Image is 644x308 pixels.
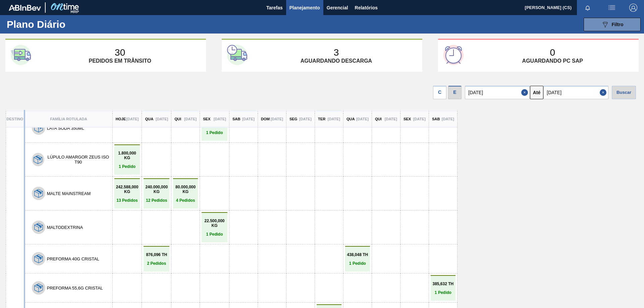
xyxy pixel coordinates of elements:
[385,117,397,121] p: [DATE]
[543,86,608,99] input: dd/mm/yyyy
[116,117,126,121] p: Hoje
[11,45,31,65] img: first-card-icon
[448,86,462,99] div: E
[600,86,608,99] button: Close
[116,151,139,160] p: 1.800,000 KG
[34,284,43,292] img: 7hKVVNeldsGH5KwE07rPnOGsQy+SHCf9ftlnweef0E1el2YcIeEt5yaNqj+jPq4oMsVpG1vCxiwYEd4SvddTlxqBvEWZPhf52...
[203,117,210,121] p: Sex
[34,189,43,198] img: 7hKVVNeldsGH5KwE07rPnOGsQy+SHCf9ftlnweef0E1el2YcIeEt5yaNqj+jPq4oMsVpG1vCxiwYEd4SvddTlxqBvEWZPhf52...
[612,22,624,27] span: Filtro
[629,4,637,12] img: Logout
[203,219,226,237] a: 22.500,000 KG1 Pedido
[116,198,139,203] p: 13 Pedidos
[522,58,583,64] p: Aguardando PC SAP
[145,198,168,203] p: 12 Pedidos
[530,86,543,99] button: Até
[34,254,43,263] img: 7hKVVNeldsGH5KwE07rPnOGsQy+SHCf9ftlnweef0E1el2YcIeEt5yaNqj+jPq4oMsVpG1vCxiwYEd4SvddTlxqBvEWZPhf52...
[145,252,168,266] a: 876,096 TH2 Pedidos
[47,256,99,261] button: PREFORMA 40G CRISTAL
[116,151,139,169] a: 1.800,000 KG1 Pedido
[432,282,454,286] p: 385,632 TH
[175,198,196,203] p: 4 Pedidos
[334,47,339,58] p: 3
[34,223,43,232] img: 7hKVVNeldsGH5KwE07rPnOGsQy+SHCf9ftlnweef0E1el2YcIeEt5yaNqj+jPq4oMsVpG1vCxiwYEd4SvddTlxqBvEWZPhf52...
[7,20,124,28] h1: Plano Diário
[433,84,446,99] div: Visão data de Coleta
[404,117,411,121] p: Sex
[116,185,139,203] a: 242.588,000 KG13 Pedidos
[356,117,369,121] p: [DATE]
[347,252,368,266] a: 438,048 TH1 Pedido
[145,185,168,203] a: 240.000,000 KG12 Pedidos
[203,219,226,228] p: 22.500,000 KG
[432,117,440,121] p: Sab
[289,117,298,121] p: Seg
[375,117,382,121] p: Qui
[6,110,24,128] th: Destino
[346,117,355,121] p: Qua
[116,164,139,169] p: 1 Pedido
[232,117,240,121] p: Sab
[355,4,378,12] span: Relatórios
[347,252,368,257] p: 438,048 TH
[608,4,616,12] img: userActions
[47,191,91,196] button: MALTE MAINSTREAM
[175,185,196,203] a: 80.000,000 KG4 Pedidos
[156,117,168,121] p: [DATE]
[145,117,153,121] p: Qua
[227,45,247,65] img: second-card-icon
[46,155,111,165] button: LÚPULO AMARGOR ZEUS ISO T90
[89,58,151,64] p: Pedidos em trânsito
[175,185,196,194] p: 80.000,000 KG
[261,117,270,121] p: Dom
[242,117,255,121] p: [DATE]
[299,117,312,121] p: [DATE]
[145,185,168,194] p: 240.000,000 KG
[612,86,636,99] div: Buscar
[271,117,283,121] p: [DATE]
[115,47,125,58] p: 30
[34,124,43,132] img: 7hKVVNeldsGH5KwE07rPnOGsQy+SHCf9ftlnweef0E1el2YcIeEt5yaNqj+jPq4oMsVpG1vCxiwYEd4SvddTlxqBvEWZPhf52...
[318,117,325,121] p: Ter
[448,84,462,99] div: Visão Data de Entrega
[433,86,446,99] div: C
[203,122,226,135] a: 204,225 TH1 Pedido
[203,232,226,237] p: 1 Pedido
[214,117,226,121] p: [DATE]
[9,5,41,11] img: TNhmsLtSVTkK8tSr43FrP2fwEKptu5GPRR3wAAAABJRU5ErkJggg==
[47,225,83,230] button: MALTODEXTRINA
[347,261,368,266] p: 1 Pedido
[465,86,530,99] input: dd/mm/yyyy
[432,282,454,295] a: 385,632 TH1 Pedido
[443,45,464,65] img: third-card-icon
[174,117,181,121] p: Qui
[34,155,42,164] img: 7hKVVNeldsGH5KwE07rPnOGsQy+SHCf9ftlnweef0E1el2YcIeEt5yaNqj+jPq4oMsVpG1vCxiwYEd4SvddTlxqBvEWZPhf52...
[550,47,555,58] p: 0
[116,185,139,194] p: 242.588,000 KG
[577,3,598,12] button: Notificações
[47,126,84,131] button: LATA SODA 350ML
[432,290,454,295] p: 1 Pedido
[145,261,168,266] p: 2 Pedidos
[521,86,530,99] button: Close
[47,286,103,291] button: PREFORMA 55,6G CRISTAL
[442,117,454,121] p: [DATE]
[266,4,283,12] span: Tarefas
[126,117,139,121] p: [DATE]
[328,117,340,121] p: [DATE]
[203,130,226,135] p: 1 Pedido
[413,117,426,121] p: [DATE]
[289,4,320,12] span: Planejamento
[327,4,348,12] span: Gerencial
[24,110,113,128] th: Família Rotulada
[584,18,641,31] button: Filtro
[145,252,168,257] p: 876,096 TH
[184,117,197,121] p: [DATE]
[301,58,372,64] p: Aguardando descarga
